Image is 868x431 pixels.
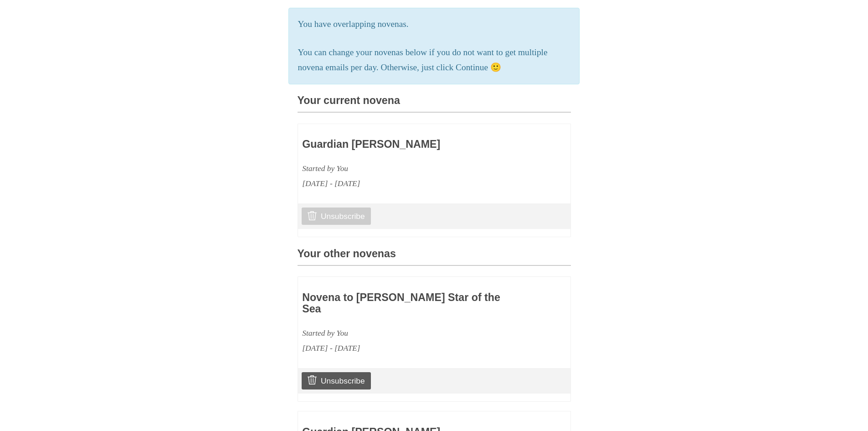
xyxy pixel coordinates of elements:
[302,139,513,151] h3: Guardian [PERSON_NAME]
[302,292,513,315] h3: Novena to [PERSON_NAME] Star of the Sea
[302,326,513,341] div: Started by You
[298,248,571,266] h3: Your other novenas
[298,17,570,32] p: You have overlapping novenas.
[298,95,571,113] h3: Your current novena
[302,176,513,191] div: [DATE] - [DATE]
[302,372,370,389] a: Unsubscribe
[302,161,513,176] div: Started by You
[298,45,570,75] p: You can change your novenas below if you do not want to get multiple novena emails per day. Other...
[302,208,370,225] a: Unsubscribe
[302,341,513,356] div: [DATE] - [DATE]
